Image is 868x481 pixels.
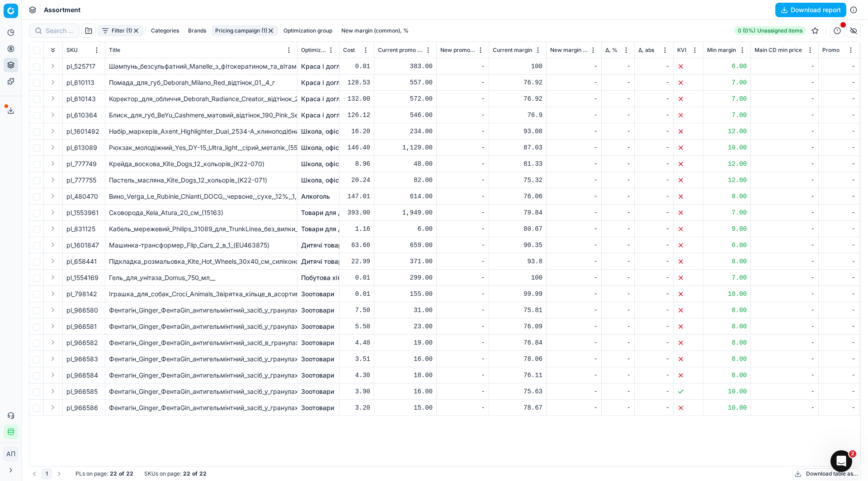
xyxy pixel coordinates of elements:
[638,176,670,185] div: -
[44,5,80,14] nav: breadcrumb
[109,355,293,364] div: Фентагін_Ginger_ФентаGin_антигельмінтний_засіб_у_гранулах_для_собак_та_котів_1_гранула_на_2_кг_(3...
[301,208,354,217] a: Товари для дому
[109,257,293,266] div: Підкладка_розмальовка_Kite_Hot_Wheels_30х40_см_силіконова_(HW22-424)
[343,257,370,266] div: 22.99
[301,338,334,347] a: Зоотовари
[66,192,98,201] span: pl_480470
[550,111,598,120] div: -
[755,322,815,331] div: -
[343,143,370,152] div: 146.40
[47,126,58,136] button: Expand
[47,386,58,397] button: Expand
[378,94,433,103] div: 572.00
[440,159,485,168] div: -
[605,208,631,217] div: -
[109,78,293,87] div: Помада_для_губ_Deborah_Milano_Red_відтінок_01,_4_г
[550,192,598,201] div: -
[378,322,433,331] div: 23.00
[378,241,433,250] div: 659.00
[301,355,334,364] a: Зоотовари
[707,257,747,266] div: 8.00
[755,306,815,315] div: -
[707,306,747,315] div: 8.00
[440,62,485,71] div: -
[301,192,330,201] a: Алкоголь
[707,62,747,71] div: 6.00
[707,192,747,201] div: 8.00
[44,5,80,14] span: Assortment
[707,290,747,299] div: 10.00
[638,111,670,120] div: -
[550,127,598,136] div: -
[707,78,747,87] div: 7.00
[109,143,293,152] div: Рюкзак_молодіжний_Yes_DY-15_Ultra_light,_сірий_металік_(558437)
[66,208,99,217] span: pl_1553961
[301,127,367,136] a: Школа, офіс та книги
[343,94,370,103] div: 132.00
[301,159,367,168] a: Школа, офіс та книги
[47,158,58,169] button: Expand
[66,322,97,331] span: pl_966581
[550,94,598,103] div: -
[493,94,542,103] div: 76.92
[493,47,532,54] span: Current margin
[493,111,542,120] div: 76.9
[47,272,58,283] button: Expand
[707,111,747,120] div: 7.00
[440,47,476,54] span: New promo price
[605,224,631,233] div: -
[605,111,631,120] div: -
[343,127,370,136] div: 16.20
[493,143,542,152] div: 87.03
[46,26,74,35] input: Search by SKU or title
[199,470,207,477] strong: 22
[822,290,855,299] div: -
[755,224,815,233] div: -
[605,322,631,331] div: -
[440,224,485,233] div: -
[301,94,348,103] a: Краса і догляд
[638,322,670,331] div: -
[343,47,355,54] span: Cost
[66,111,97,120] span: pl_610364
[755,273,815,282] div: -
[493,78,542,87] div: 76.92
[47,304,58,315] button: Expand
[605,290,631,299] div: -
[605,127,631,136] div: -
[280,25,336,36] button: Optimization group
[343,159,370,168] div: 8.96
[605,47,618,54] span: Δ, %
[109,241,293,250] div: Машинка-трансформер_Flip_Cars_2_в_1_(EU463875)
[301,143,367,152] a: Школа, офіс та книги
[638,306,670,315] div: -
[440,176,485,185] div: -
[707,338,747,347] div: 8.00
[66,224,95,233] span: pl_831125
[378,47,424,54] span: Current promo price
[301,387,334,396] a: Зоотовари
[109,62,293,71] div: Шампунь_безсульфатний_Manelle_з_фітокератином_та_вітаміном_В5_275_мл_(MN_SCH_PHVB_275)
[550,290,598,299] div: -
[66,62,95,71] span: pl_525717
[550,257,598,266] div: -
[605,78,631,87] div: -
[550,241,598,250] div: -
[301,224,354,233] a: Товари для дому
[47,142,58,153] button: Expand
[301,257,346,266] a: Дитячі товари
[638,47,654,54] span: Δ, abs
[550,338,598,347] div: -
[66,273,99,282] span: pl_1554169
[109,94,293,103] div: Коректор_для_обличчя_Deborah_Radiance_Creator,_відтінок_2,_3,5_мл
[605,143,631,152] div: -
[830,450,852,472] iframe: Intercom live chat
[550,62,598,71] div: -
[301,111,348,120] a: Краса і догляд
[110,470,117,477] strong: 22
[301,306,334,315] a: Зоотовари
[638,94,670,103] div: -
[98,25,143,36] button: Filter (1)
[822,241,855,250] div: -
[301,322,334,331] a: Зоотовари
